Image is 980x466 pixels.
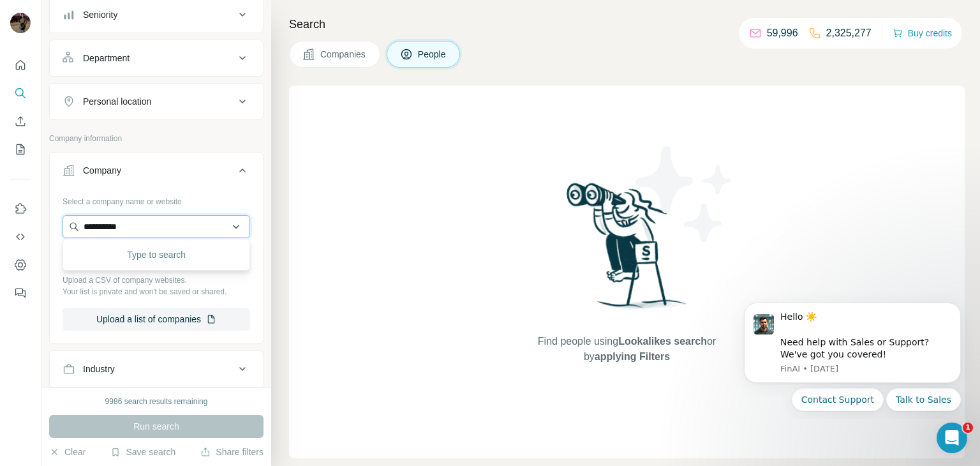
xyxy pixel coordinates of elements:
div: Select a company name or website [63,191,250,207]
button: Buy credits [893,24,952,42]
button: Use Surfe on LinkedIn [10,197,31,220]
button: Share filters [200,446,264,458]
span: Lookalikes search [618,336,707,347]
div: Department [83,52,130,64]
button: My lists [10,138,31,161]
button: Search [10,82,31,105]
button: Department [50,43,263,73]
span: People [418,48,447,61]
button: Feedback [10,282,31,304]
button: Quick start [10,54,31,77]
div: Industry [83,363,115,375]
div: Personal location [83,95,151,108]
p: Upload a CSV of company websites. [63,274,250,286]
div: Company [83,164,121,177]
div: Seniority [83,8,117,21]
button: Upload a list of companies [63,308,250,331]
p: 59,996 [767,26,798,41]
button: Industry [50,354,263,384]
button: Dashboard [10,253,31,276]
img: Surfe Illustration - Woman searching with binoculars [561,179,694,322]
p: Your list is private and won't be saved or shared. [63,286,250,297]
button: Personal location [50,86,263,117]
button: Save search [110,446,175,458]
button: Company [50,155,263,191]
span: 1 [963,423,973,433]
button: Enrich CSV [10,110,31,133]
iframe: Intercom live chat [937,423,967,453]
h4: Search [289,15,965,33]
div: Type to search [66,242,247,267]
p: Company information [49,133,264,144]
img: Avatar [10,13,31,33]
p: 2,325,277 [826,26,872,41]
iframe: Intercom notifications message [725,292,980,419]
div: 9986 search results remaining [105,396,208,407]
img: Surfe Illustration - Stars [627,137,742,252]
button: Use Surfe API [10,225,31,248]
span: Find people using or by [524,334,729,365]
button: Clear [49,446,85,458]
span: applying Filters [595,351,670,362]
span: Companies [320,48,367,61]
